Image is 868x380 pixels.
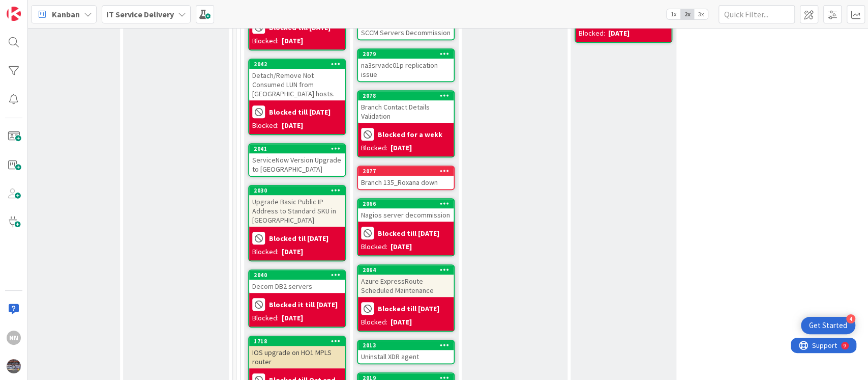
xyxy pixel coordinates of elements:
[358,26,454,39] div: SCCM Servers Decommission
[282,313,303,323] div: [DATE]
[358,341,454,350] div: 2013
[391,317,412,328] div: [DATE]
[249,337,345,346] div: 1718
[254,61,345,68] div: 2042
[358,167,454,176] div: 2077
[52,8,80,20] span: Kanban
[7,7,21,21] img: Visit kanbanzone.com
[694,9,708,19] span: 3x
[282,120,303,131] div: [DATE]
[363,342,454,349] div: 2013
[358,265,454,275] div: 2064
[378,305,439,312] b: Blocked till [DATE]
[249,186,345,195] div: 2030
[249,270,345,280] div: 2040
[358,49,454,59] div: 2079
[249,69,345,100] div: Detach/Remove Not Consumed LUN from [GEOGRAPHIC_DATA] hosts.
[7,331,21,345] div: NN
[361,241,387,252] div: Blocked:
[254,272,345,279] div: 2040
[269,235,328,242] b: Blocked til [DATE]
[363,92,454,99] div: 2078
[106,9,174,19] b: IT Service Delivery
[53,4,55,12] div: 9
[252,313,279,323] div: Blocked:
[361,317,387,328] div: Blocked:
[249,280,345,293] div: Decom DB2 servers
[363,50,454,58] div: 2079
[358,91,454,100] div: 2078
[801,317,855,334] div: Open Get Started checklist, remaining modules: 4
[358,199,454,222] div: 2066Nagios server decommission
[358,341,454,363] div: 2013Uninstall XDR agent
[667,9,680,19] span: 1x
[579,28,605,39] div: Blocked:
[269,301,338,308] b: Blocked it till [DATE]
[252,247,279,257] div: Blocked:
[358,59,454,81] div: na3srvadc01p replication issue
[249,153,345,176] div: ServiceNow Version Upgrade to [GEOGRAPHIC_DATA]
[269,24,331,31] b: Blocked till [DATE]
[252,36,279,46] div: Blocked:
[608,28,630,39] div: [DATE]
[249,144,345,176] div: 2041ServiceNow Version Upgrade to [GEOGRAPHIC_DATA]
[249,270,345,293] div: 2040Decom DB2 servers
[358,176,454,189] div: Branch 135_Roxana down
[254,187,345,194] div: 2030
[249,195,345,227] div: Upgrade Basic Public IP Address to Standard SKU in [GEOGRAPHIC_DATA]
[254,145,345,152] div: 2041
[249,60,345,100] div: 2042Detach/Remove Not Consumed LUN from [GEOGRAPHIC_DATA] hosts.
[391,143,412,153] div: [DATE]
[363,266,454,274] div: 2064
[363,200,454,207] div: 2066
[719,5,795,23] input: Quick Filter...
[269,108,331,116] b: Blocked till [DATE]
[358,275,454,297] div: Azure ExpressRoute Scheduled Maintenance
[249,337,345,368] div: 1718IOS upgrade on HO1 MPLS router
[7,359,21,373] img: avatar
[254,338,345,345] div: 1718
[21,2,46,14] span: Support
[378,131,442,138] b: Blocked for a wekk
[846,314,855,323] div: 4
[358,167,454,189] div: 2077Branch 135_Roxana down
[358,91,454,123] div: 2078Branch Contact Details Validation
[252,120,279,131] div: Blocked:
[358,265,454,297] div: 2064Azure ExpressRoute Scheduled Maintenance
[358,350,454,363] div: Uninstall XDR agent
[249,144,345,153] div: 2041
[282,247,303,257] div: [DATE]
[249,60,345,69] div: 2042
[282,36,303,46] div: [DATE]
[391,241,412,252] div: [DATE]
[358,49,454,81] div: 2079na3srvadc01p replication issue
[249,186,345,227] div: 2030Upgrade Basic Public IP Address to Standard SKU in [GEOGRAPHIC_DATA]
[358,199,454,208] div: 2066
[378,230,439,237] b: Blocked till [DATE]
[249,346,345,368] div: IOS upgrade on HO1 MPLS router
[809,320,847,331] div: Get Started
[358,100,454,123] div: Branch Contact Details Validation
[680,9,694,19] span: 2x
[358,208,454,222] div: Nagios server decommission
[363,168,454,175] div: 2077
[361,143,387,153] div: Blocked:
